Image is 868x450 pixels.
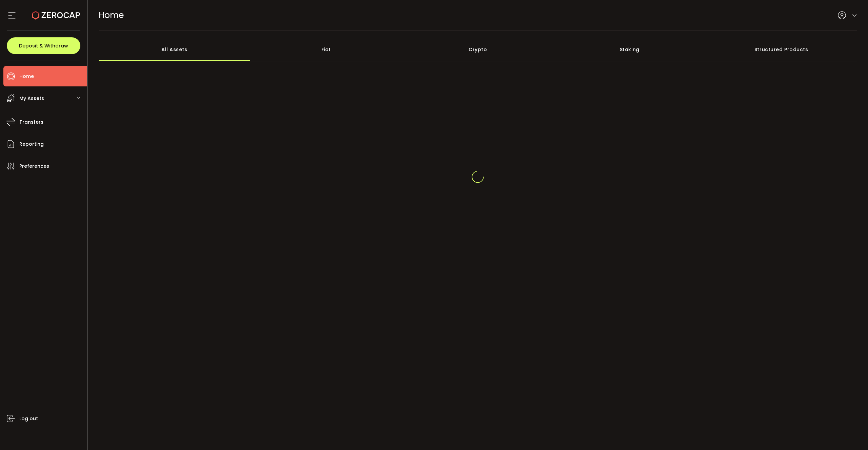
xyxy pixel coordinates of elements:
[19,414,38,424] span: Log out
[19,139,44,149] span: Reporting
[554,38,706,61] div: Staking
[19,71,34,81] span: Home
[19,161,49,171] span: Preferences
[19,94,44,103] span: My Assets
[19,117,43,127] span: Transfers
[7,37,80,54] button: Deposit & Withdraw
[706,38,857,61] div: Structured Products
[99,9,124,21] span: Home
[99,38,251,61] div: All Assets
[250,38,402,61] div: Fiat
[402,38,554,61] div: Crypto
[19,43,68,48] span: Deposit & Withdraw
